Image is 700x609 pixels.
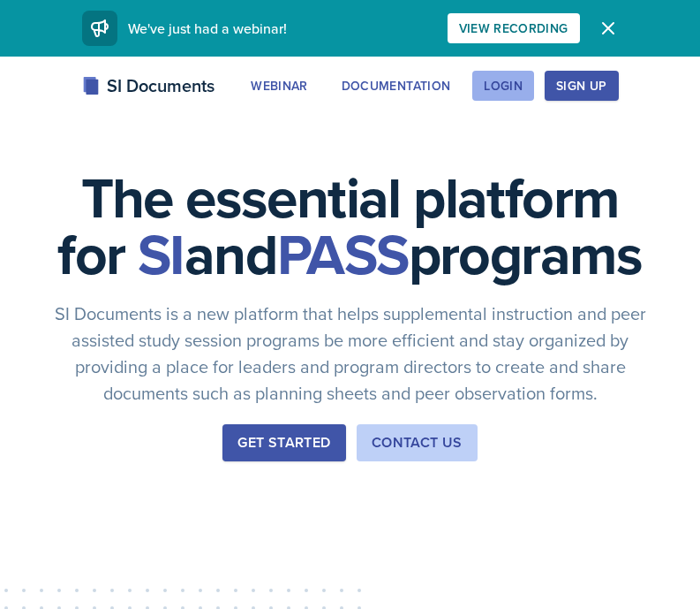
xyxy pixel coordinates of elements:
div: View Recording [459,21,568,35]
button: View Recording [448,13,580,43]
div: Login [484,79,523,93]
button: Contact Us [357,424,478,461]
button: Sign Up [545,71,618,101]
button: Get Started [222,424,345,461]
div: Get Started [237,432,330,453]
div: Documentation [342,79,451,93]
button: Login [472,71,534,101]
div: SI Documents [82,72,215,99]
span: We've just had a webinar! [128,19,287,38]
div: Webinar [251,79,307,93]
div: Sign Up [556,79,606,93]
button: Documentation [330,71,463,101]
button: Webinar [239,71,319,101]
div: Contact Us [372,432,463,453]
